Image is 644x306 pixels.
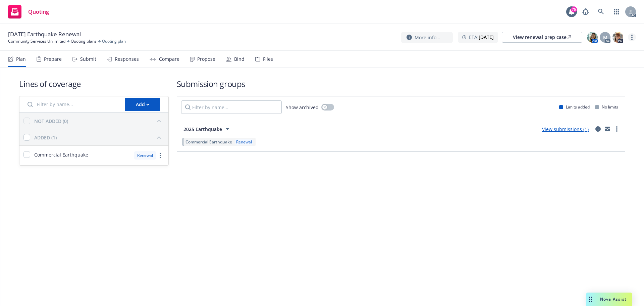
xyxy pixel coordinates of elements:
[612,32,623,43] img: photo
[34,151,88,158] span: Commercial Earthquake
[263,56,273,62] div: Files
[8,38,65,44] a: Community Services Unlimited
[571,6,577,12] div: 75
[542,126,589,132] a: View submissions (1)
[586,293,595,306] div: Drag to move
[177,78,625,89] h1: Submission groups
[587,32,598,43] img: photo
[559,104,590,110] div: Limits added
[594,125,602,133] a: circleInformation
[19,78,169,89] h1: Lines of coverage
[34,118,68,125] div: NOT ADDED (0)
[415,34,440,41] span: More info...
[159,56,179,62] div: Compare
[234,56,245,62] div: Bind
[134,151,156,160] div: Renewal
[125,98,160,111] button: Add
[5,2,52,21] a: Quoting
[156,151,164,160] a: more
[586,293,632,306] button: Nova Assist
[28,9,49,14] span: Quoting
[16,56,26,62] div: Plan
[469,34,494,41] span: ETA :
[136,98,149,111] div: Add
[579,5,592,18] a: Report a Bug
[34,134,57,141] div: ADDED (1)
[115,56,139,62] div: Responses
[628,33,636,41] a: more
[603,125,611,133] a: mail
[401,32,453,43] button: More info...
[181,122,234,136] button: 2025 Earthquake
[80,56,96,62] div: Submit
[603,34,607,41] span: M
[479,34,494,40] strong: [DATE]
[594,5,608,18] a: Search
[600,296,627,302] span: Nova Assist
[34,116,164,126] button: NOT ADDED (0)
[610,5,623,18] a: Switch app
[71,38,97,44] a: Quoting plans
[34,132,164,143] button: ADDED (1)
[613,125,621,133] a: more
[286,104,319,111] span: Show archived
[235,139,253,145] div: Renewal
[513,32,571,42] div: View renewal prep case
[8,30,81,38] span: [DATE] Earthquake Renewal
[23,98,121,111] input: Filter by name...
[197,56,215,62] div: Propose
[185,139,232,145] span: Commercial Earthquake
[595,104,618,110] div: No limits
[502,32,582,43] a: View renewal prep case
[183,126,222,133] span: 2025 Earthquake
[102,38,126,44] span: Quoting plan
[181,100,282,114] input: Filter by name...
[44,56,62,62] div: Prepare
